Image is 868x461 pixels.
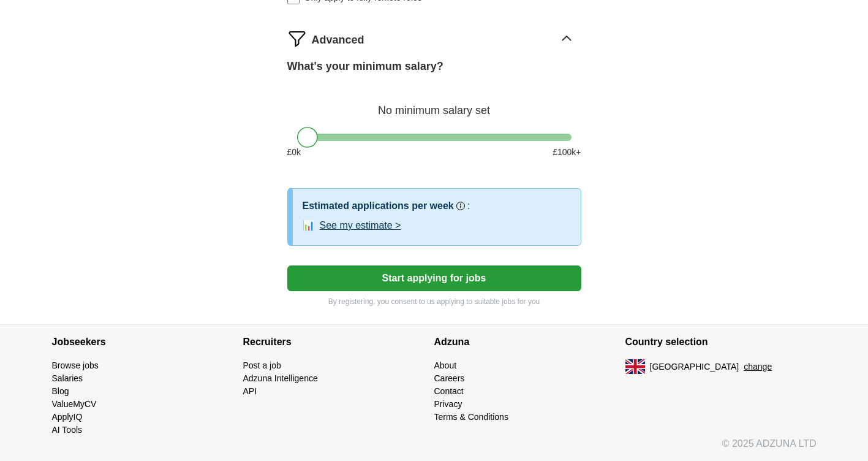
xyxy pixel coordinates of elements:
[625,359,645,374] img: UK flag
[52,412,83,422] a: ApplyIQ
[52,399,97,409] a: ValueMyCV
[287,29,307,48] img: filter
[467,199,470,213] h3: :
[312,32,364,48] span: Advanced
[287,265,581,291] button: Start applying for jobs
[52,360,99,370] a: Browse jobs
[287,58,443,75] label: What's your minimum salary?
[434,373,465,383] a: Careers
[52,373,83,383] a: Salaries
[625,325,817,359] h4: Country selection
[744,360,772,373] button: change
[650,360,739,373] span: [GEOGRAPHIC_DATA]
[434,412,508,422] a: Terms & Conditions
[42,436,826,461] div: © 2025 ADZUNA LTD
[52,425,83,435] a: AI Tools
[243,386,257,396] a: API
[243,360,281,370] a: Post a job
[434,360,457,370] a: About
[553,146,581,159] span: £ 100 k+
[320,218,401,233] button: See my estimate >
[434,386,464,396] a: Contact
[303,218,315,233] span: 📊
[434,399,462,409] a: Privacy
[52,386,69,396] a: Blog
[303,199,454,213] h3: Estimated applications per week
[287,90,581,119] div: No minimum salary set
[287,146,301,159] span: £ 0 k
[287,296,581,307] p: By registering, you consent to us applying to suitable jobs for you
[243,373,318,383] a: Adzuna Intelligence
